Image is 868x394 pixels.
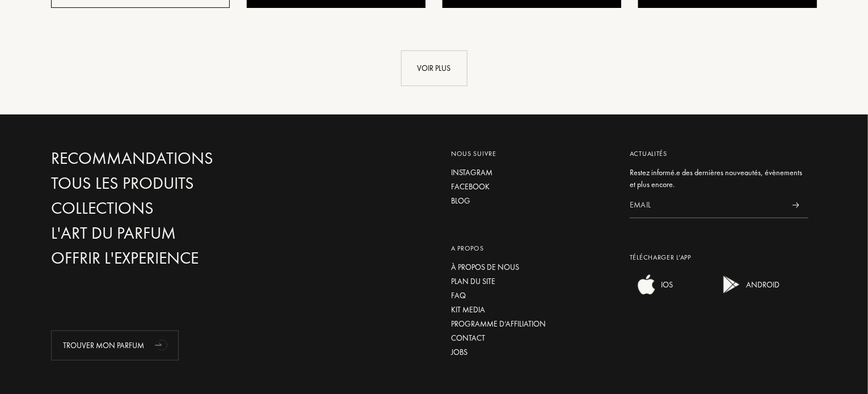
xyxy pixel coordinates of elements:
a: Collections [51,198,295,218]
a: Blog [451,195,613,207]
a: android appANDROID [715,288,779,298]
div: Restez informé.e des dernières nouveautés, évènements et plus encore. [630,167,808,190]
a: Contact [451,332,613,344]
a: À propos de nous [451,261,613,273]
div: animation [151,333,174,356]
a: FAQ [451,290,613,302]
a: L'Art du Parfum [51,223,295,243]
img: android app [720,273,743,296]
a: ios appIOS [630,288,673,298]
div: Voir plus [401,50,467,86]
a: Jobs [451,346,613,358]
a: Kit media [451,304,613,316]
div: IOS [658,273,673,296]
img: news_send.svg [792,202,799,208]
a: Facebook [451,181,613,193]
a: Programme d’affiliation [451,318,613,330]
div: ANDROID [743,273,779,296]
img: ios app [635,273,658,296]
a: Tous les produits [51,173,295,193]
a: Plan du site [451,276,613,287]
a: Instagram [451,167,613,179]
div: Trouver mon parfum [51,331,179,361]
input: Email [630,193,783,218]
div: Nous suivre [451,149,613,159]
div: Actualités [630,149,808,159]
a: Offrir l'experience [51,248,295,268]
div: A propos [451,243,613,253]
a: Recommandations [51,149,295,168]
div: Télécharger L’app [630,252,808,262]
